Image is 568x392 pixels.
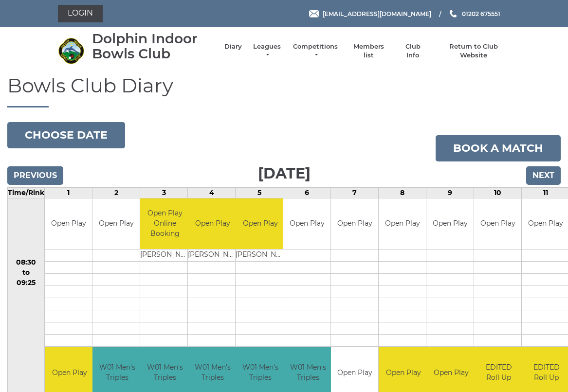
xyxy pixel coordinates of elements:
td: Open Play [92,198,140,249]
td: Open Play [283,198,330,249]
span: 01202 675551 [462,10,500,17]
td: [PERSON_NAME] [140,249,189,262]
a: Return to Club Website [437,42,510,60]
td: Open Play [426,198,474,249]
a: Diary [224,42,242,51]
span: [EMAIL_ADDRESS][DOMAIN_NAME] [323,10,431,17]
a: Email [EMAIL_ADDRESS][DOMAIN_NAME] [309,9,431,18]
td: 5 [236,187,283,198]
td: Open Play [188,198,237,249]
a: Competitions [292,42,339,60]
td: 1 [45,187,92,198]
a: Club Info [399,42,427,60]
a: Leagues [252,42,282,60]
td: [PERSON_NAME] [236,249,285,262]
td: Open Play [236,198,285,249]
td: Open Play [331,198,378,249]
td: 7 [331,187,379,198]
a: Book a match [436,135,561,161]
td: 8 [379,187,426,198]
img: Phone us [450,10,457,18]
td: 2 [92,187,140,198]
td: 4 [188,187,236,198]
a: Phone us 01202 675551 [448,9,500,18]
a: Login [58,5,103,22]
td: Time/Rink [8,187,45,198]
td: Open Play [474,198,521,249]
td: 08:30 to 09:25 [8,198,45,347]
td: [PERSON_NAME] [188,249,237,262]
input: Previous [7,166,63,185]
td: Open Play [45,198,92,249]
td: 10 [474,187,522,198]
td: 9 [426,187,474,198]
h1: Bowls Club Diary [7,75,561,107]
a: Members list [348,42,389,60]
td: 6 [283,187,331,198]
img: Dolphin Indoor Bowls Club [58,37,85,64]
input: Next [526,166,561,185]
div: Dolphin Indoor Bowls Club [92,31,215,61]
td: Open Play [379,198,426,249]
img: Email [309,10,319,18]
td: 3 [140,187,188,198]
button: Choose date [7,122,125,148]
td: Open Play Online Booking [140,198,189,249]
